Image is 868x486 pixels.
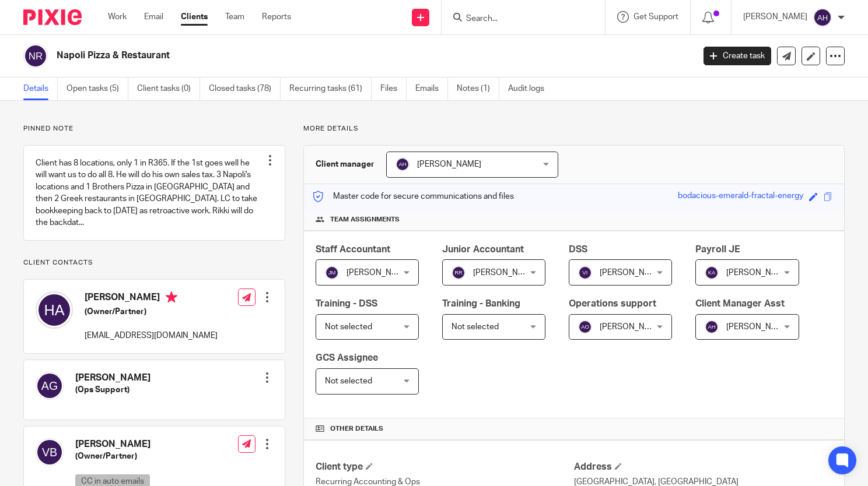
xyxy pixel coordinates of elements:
span: GCS Assignee [316,353,378,362]
i: Primary [166,291,177,303]
span: Not selected [325,377,372,385]
span: [PERSON_NAME] [417,160,481,168]
span: Other details [330,424,383,434]
a: Create task [703,47,771,65]
a: Team [225,11,244,23]
a: Email [144,11,163,23]
img: svg%3E [325,266,339,280]
h2: Napoli Pizza & Restaurant [57,50,560,62]
span: Training - DSS [316,299,377,308]
span: Staff Accountant [316,245,390,254]
p: [PERSON_NAME] [743,11,807,23]
a: Clients [181,11,208,23]
img: svg%3E [578,320,592,334]
span: Training - Banking [442,299,520,308]
h4: [PERSON_NAME] [75,372,150,384]
a: Client tasks (0) [137,78,200,100]
img: svg%3E [23,44,48,68]
img: svg%3E [36,438,64,466]
img: svg%3E [578,266,592,280]
h4: [PERSON_NAME] [85,291,218,306]
h5: (Owner/Partner) [85,306,218,318]
p: Client contacts [23,258,285,267]
a: Reports [262,11,291,23]
a: Details [23,78,58,100]
img: svg%3E [395,157,409,171]
span: [PERSON_NAME] [600,323,664,331]
a: Open tasks (5) [66,78,128,100]
a: Notes (1) [457,78,499,100]
span: Client Manager Asst [695,299,785,308]
img: Pixie [23,9,82,25]
span: DSS [569,245,587,254]
span: Team assignments [330,215,400,224]
p: More details [303,124,845,133]
h4: Client type [316,461,574,473]
p: [EMAIL_ADDRESS][DOMAIN_NAME] [85,330,218,341]
h5: (Ops Support) [75,384,150,396]
a: Recurring tasks (61) [289,78,372,100]
img: svg%3E [813,8,832,27]
input: Search [465,14,570,24]
span: [PERSON_NAME] [473,269,537,277]
span: Get Support [633,13,678,21]
a: Emails [415,78,448,100]
span: [PERSON_NAME] [726,269,790,277]
img: svg%3E [36,372,64,400]
img: svg%3E [705,320,719,334]
h5: (Owner/Partner) [75,450,208,462]
span: Operations support [569,299,656,308]
p: Pinned note [23,124,285,133]
span: Not selected [452,323,499,331]
img: svg%3E [36,291,73,329]
h4: Address [574,461,832,473]
span: [PERSON_NAME] [346,269,411,277]
a: Audit logs [508,78,553,100]
div: bodacious-emerald-fractal-energy [678,190,803,203]
img: svg%3E [705,266,719,280]
span: [PERSON_NAME] [600,269,664,277]
a: Files [380,78,407,100]
a: Work [108,11,127,23]
h3: Client manager [316,159,374,170]
span: Payroll JE [695,245,740,254]
span: Not selected [325,323,372,331]
h4: [PERSON_NAME] [75,438,208,450]
span: Junior Accountant [442,245,524,254]
p: Master code for secure communications and files [313,191,514,202]
a: Closed tasks (78) [209,78,281,100]
img: svg%3E [452,266,466,280]
span: [PERSON_NAME] [726,323,790,331]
